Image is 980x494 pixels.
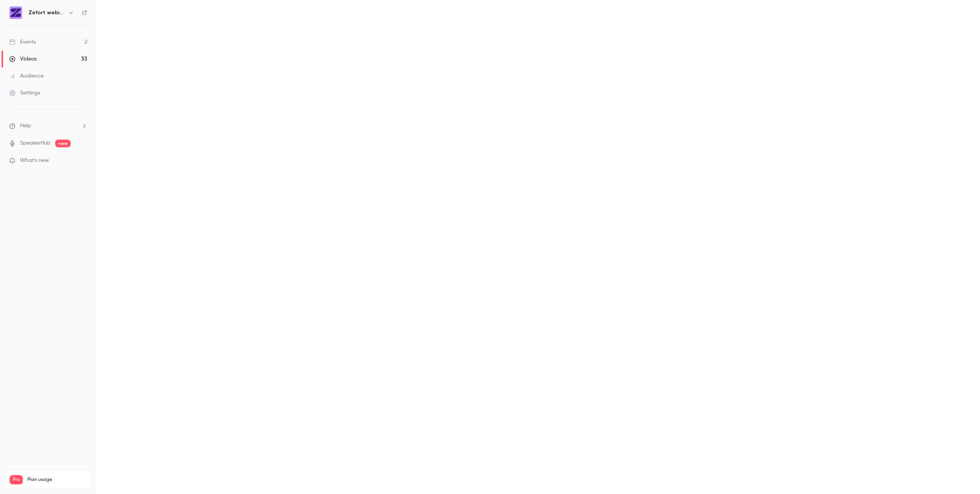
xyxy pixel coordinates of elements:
span: Pro [10,475,23,484]
li: help-dropdown-opener [9,122,87,130]
span: What's new [20,157,49,165]
div: Videos [9,55,37,63]
span: new [55,140,71,147]
div: Events [9,38,36,46]
div: Settings [9,89,40,97]
a: SpeakerHub [20,139,51,147]
div: Audience [9,72,44,80]
iframe: Noticeable Trigger [78,157,87,164]
span: Help [20,122,31,130]
span: Plan usage [27,477,87,483]
img: Zefort webinars [10,7,22,19]
h6: Zefort webinars [29,9,65,17]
